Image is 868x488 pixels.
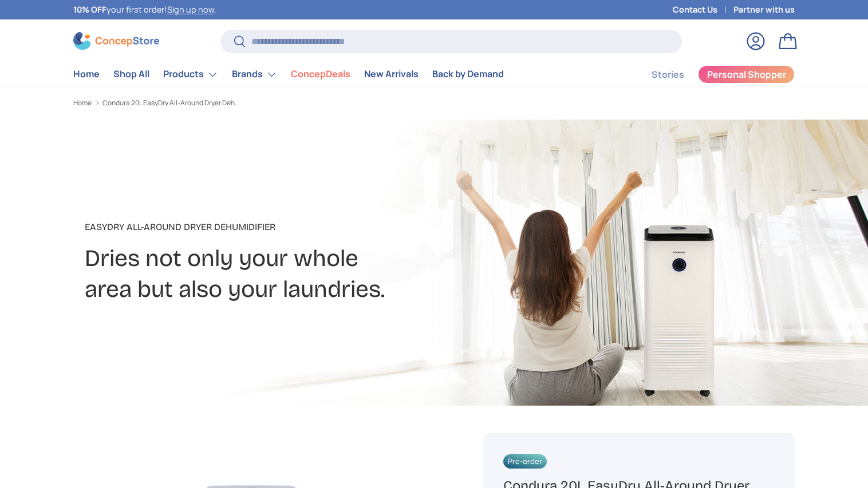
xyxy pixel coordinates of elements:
a: Sign up now [167,4,214,15]
summary: Products [156,63,225,86]
a: Home [73,100,92,106]
h2: Dries not only your whole area but also your laundries. [85,243,524,304]
summary: Brands [225,63,284,86]
p: your first order! . [73,3,216,16]
a: Contact Us [673,3,733,16]
nav: Breadcrumbs [73,98,456,108]
a: Brands [232,63,277,86]
img: ConcepStore [73,32,159,50]
a: Stories [652,64,684,86]
a: Products [163,63,218,86]
a: Personal Shopper [698,65,795,84]
span: Pre-order [503,454,547,469]
strong: 10% OFF [73,4,106,15]
span: Personal Shopper [707,70,786,79]
nav: Primary [73,63,504,86]
a: ConcepDeals [291,63,350,85]
a: Shop All [113,63,149,85]
a: Condura 20L EasyDry All-Around Dryer Dehumidifier [102,100,240,106]
nav: Secondary [624,63,795,86]
a: New Arrivals [364,63,419,85]
p: EasyDry All-Around Dryer Dehumidifier [85,220,524,234]
a: Partner with us [733,3,795,16]
a: Back by Demand [432,63,504,85]
a: Home [73,63,100,85]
